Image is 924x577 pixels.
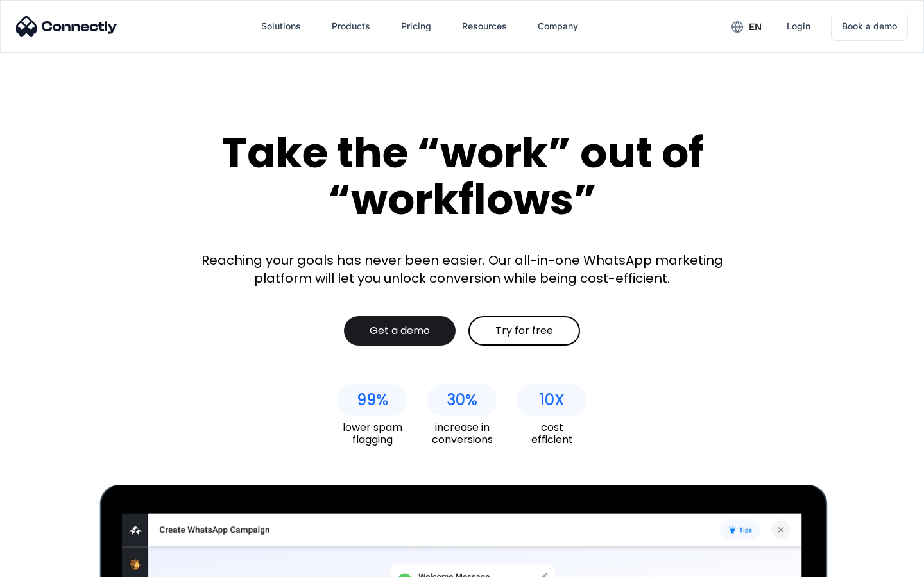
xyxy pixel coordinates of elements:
[749,18,762,36] div: en
[261,17,301,35] div: Solutions
[26,555,77,573] ul: Language list
[787,17,810,35] div: Login
[16,16,117,37] img: Connectly Logo
[538,17,578,35] div: Company
[337,421,407,446] div: lower spam flagging
[391,11,441,42] a: Pricing
[447,391,477,409] div: 30%
[332,17,370,35] div: Products
[462,17,507,35] div: Resources
[468,316,580,346] a: Try for free
[517,421,587,446] div: cost efficient
[173,130,751,222] div: Take the “work” out of “workflows”
[193,251,732,287] div: Reaching your goals has never been easier. Our all-in-one WhatsApp marketing platform will let yo...
[357,391,388,409] div: 99%
[831,12,908,41] a: Book a demo
[13,555,77,573] aside: Language selected: English
[401,17,431,35] div: Pricing
[540,391,565,409] div: 10X
[776,11,821,42] a: Login
[427,421,497,446] div: increase in conversions
[344,316,456,346] a: Get a demo
[370,324,430,337] div: Get a demo
[495,324,553,337] div: Try for free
